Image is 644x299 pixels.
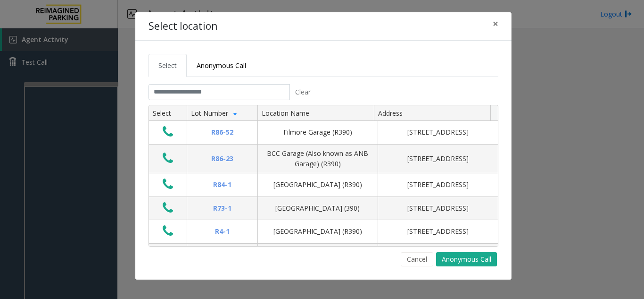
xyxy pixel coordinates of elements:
div: [GEOGRAPHIC_DATA] (390) [264,203,372,214]
div: BCC Garage (Also known as ANB Garage) (R390) [264,148,372,170]
span: × [493,17,498,30]
div: [GEOGRAPHIC_DATA] (R390) [264,179,372,190]
div: [STREET_ADDRESS] [384,127,492,137]
th: Select [149,105,187,121]
div: R84-1 [193,179,252,190]
div: [STREET_ADDRESS] [384,203,492,214]
div: [GEOGRAPHIC_DATA] (R390) [264,226,372,237]
h4: Select location [149,19,217,34]
button: Anonymous Call [436,252,497,266]
div: R86-52 [193,127,252,137]
span: Location Name [262,109,309,118]
button: Clear [290,84,316,100]
button: Close [486,12,505,35]
span: Lot Number [191,109,228,118]
span: Select [158,61,177,70]
ul: Tabs [149,54,498,77]
div: R73-1 [193,203,252,214]
div: R4-1 [193,226,252,237]
span: Anonymous Call [197,61,246,70]
div: [STREET_ADDRESS] [384,179,492,190]
div: Data table [149,105,498,246]
button: Cancel [401,252,433,266]
div: [STREET_ADDRESS] [384,154,492,164]
div: R86-23 [193,154,252,164]
div: [STREET_ADDRESS] [384,226,492,237]
span: Sortable [231,109,239,117]
span: Address [378,109,403,118]
div: Filmore Garage (R390) [264,127,372,137]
